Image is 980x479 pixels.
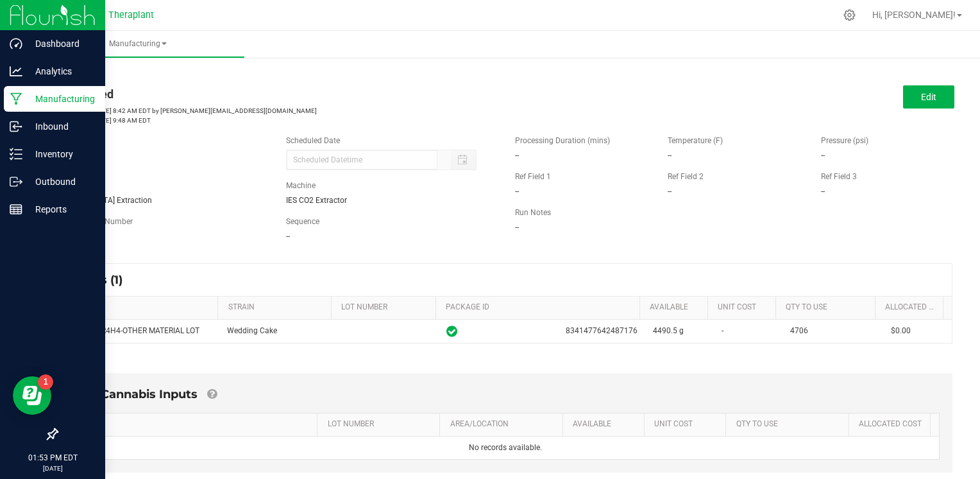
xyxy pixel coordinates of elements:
span: Non-Cannabis Inputs [71,387,198,401]
inline-svg: Inbound [10,120,22,133]
span: -- [668,151,672,160]
a: ITEMSortable [81,419,312,430]
inline-svg: Reports [10,203,22,216]
p: Manufacturing [22,91,99,107]
td: No records available. [72,437,939,459]
a: AREA/LOCATIONSortable [450,419,558,430]
span: -- [821,151,825,160]
span: Processing Duration (mins) [515,136,610,145]
span: -- [515,151,519,160]
span: Temperature (F) [668,136,723,145]
a: Allocated CostSortable [885,302,938,313]
span: Ref Field 1 [515,172,551,181]
div: Manage settings [841,9,857,21]
inline-svg: Analytics [10,65,22,78]
span: Wedding Cake [227,326,277,335]
a: Manufacturing [31,31,244,58]
a: ITEMSortable [69,302,213,313]
iframe: Resource center unread badge [38,374,53,390]
a: Unit CostSortable [654,419,721,430]
inline-svg: Dashboard [10,37,22,50]
span: 4706 [790,326,808,335]
span: Scheduled Date [286,136,340,145]
a: QTY TO USESortable [786,302,870,313]
span: Hi, [PERSON_NAME]! [872,10,956,20]
p: [DATE] [6,464,99,473]
span: Run Notes [515,208,551,217]
span: IES CO2 Extractor [286,196,347,205]
p: 01:53 PM EDT [6,452,99,464]
p: [DATE] 8:42 AM EDT by [PERSON_NAME][EMAIL_ADDRESS][DOMAIN_NAME] [56,106,496,116]
p: Inbound [22,119,99,134]
inline-svg: Manufacturing [10,92,22,105]
span: Edit [921,92,936,102]
p: Dashboard [22,36,99,51]
a: PACKAGE IDSortable [446,302,634,313]
span: In Sync [446,324,457,339]
span: Ref Field 2 [668,172,704,181]
span: Sequence [286,217,319,226]
div: Completed [56,85,496,103]
span: - [722,326,723,335]
span: Manufacturing [31,39,244,49]
p: Analytics [22,64,99,79]
inline-svg: Inventory [10,148,22,161]
a: Allocated CostSortable [859,419,925,430]
span: 8341477642487176 [566,325,638,337]
a: AVAILABLESortable [650,302,702,313]
span: Machine [286,181,316,190]
button: Edit [903,85,954,109]
span: -- [286,232,290,241]
inline-svg: Outbound [10,175,22,188]
span: Ref Field 3 [821,172,857,181]
a: Add Non-Cannabis items that were also consumed in the run (e.g. gloves and packaging); Also add N... [207,387,217,401]
iframe: Resource center [13,376,51,415]
span: Pressure (psi) [821,136,868,145]
span: Theraplant [108,10,154,21]
p: Inventory [22,146,99,162]
a: LOT NUMBERSortable [328,419,435,430]
a: Unit CostSortable [718,302,770,313]
span: WDC-25-FR4H4-OTHER MATERIAL LOT [67,326,199,335]
span: -- [515,223,519,232]
span: $0.00 [891,326,911,335]
a: QTY TO USESortable [736,419,844,430]
p: Outbound [22,174,99,189]
a: AVAILABLESortable [573,419,639,430]
span: 4490.5 [653,326,677,335]
p: Reports [22,202,99,217]
a: STRAINSortable [228,302,326,313]
span: -- [515,187,519,196]
span: g [679,326,684,335]
p: [DATE] 9:48 AM EDT [56,116,496,125]
span: -- [821,187,825,196]
a: LOT NUMBERSortable [341,302,430,313]
span: -- [668,187,672,196]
